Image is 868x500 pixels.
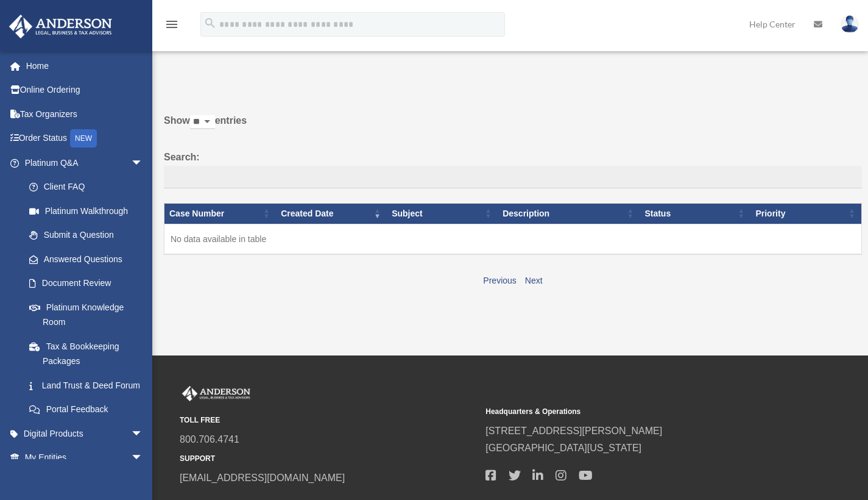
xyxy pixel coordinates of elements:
[17,271,155,296] a: Document Review
[17,295,155,334] a: Platinum Knowledge Room
[180,386,253,402] img: Anderson Advisors Platinum Portal
[841,15,859,33] img: User Pic
[5,15,116,38] img: Anderson Advisors Platinum Portal
[17,247,149,271] a: Answered Questions
[9,421,161,446] a: Digital Productsarrow_drop_down
[190,115,215,129] select: Showentries
[483,276,516,285] a: Previous
[485,405,783,418] small: Headquarters & Operations
[180,414,477,427] small: TOLL FREE
[9,102,161,126] a: Tax Organizers
[131,421,155,446] span: arrow_drop_down
[17,334,155,373] a: Tax & Bookkeeping Packages
[525,276,543,285] a: Next
[640,204,750,224] th: Status: activate to sort column ascending
[203,16,217,30] i: search
[485,443,641,453] a: [GEOGRAPHIC_DATA][US_STATE]
[9,446,161,470] a: My Entitiesarrow_drop_down
[9,78,161,102] a: Online Ordering
[485,426,662,436] a: [STREET_ADDRESS][PERSON_NAME]
[17,199,155,223] a: Platinum Walkthrough
[17,175,155,199] a: Client FAQ
[17,398,155,422] a: Portal Feedback
[164,149,862,189] label: Search:
[9,151,155,175] a: Platinum Q&Aarrow_drop_down
[70,129,97,148] div: NEW
[164,224,862,254] td: No data available in table
[9,126,161,151] a: Order StatusNEW
[131,151,155,176] span: arrow_drop_down
[164,112,862,141] label: Show entries
[17,373,155,398] a: Land Trust & Deed Forum
[180,434,239,445] a: 800.706.4741
[17,223,155,248] a: Submit a Question
[180,452,477,465] small: SUPPORT
[131,446,155,471] span: arrow_drop_down
[276,204,387,224] th: Created Date: activate to sort column ascending
[164,21,179,32] a: menu
[164,204,277,224] th: Case Number: activate to sort column ascending
[750,204,861,224] th: Priority: activate to sort column ascending
[164,17,179,32] i: menu
[9,54,161,78] a: Home
[387,204,498,224] th: Subject: activate to sort column ascending
[180,473,345,483] a: [EMAIL_ADDRESS][DOMAIN_NAME]
[498,204,640,224] th: Description: activate to sort column ascending
[164,166,862,189] input: Search:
